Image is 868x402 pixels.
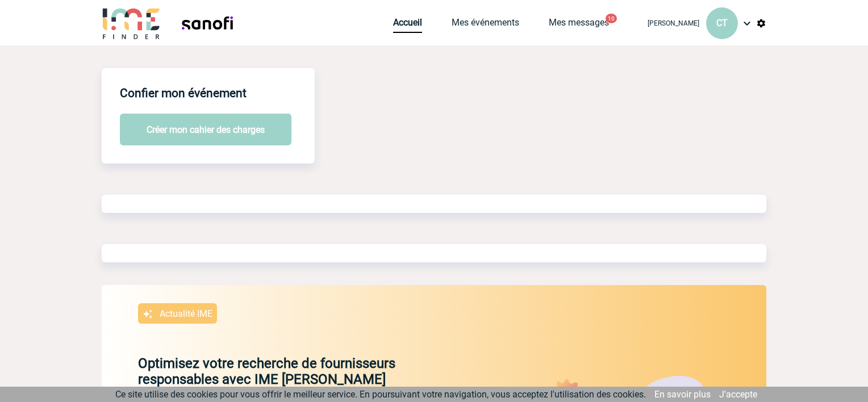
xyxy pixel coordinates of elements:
[549,17,609,33] a: Mes messages
[648,19,699,27] span: [PERSON_NAME]
[160,308,212,319] p: Actualité IME
[102,7,161,39] img: IME-Finder
[120,114,291,145] button: Créer mon cahier des charges
[115,389,646,400] span: Ce site utilise des cookies pour vous offrir le meilleur service. En poursuivant votre navigation...
[452,17,519,33] a: Mes événements
[393,17,422,33] a: Accueil
[716,18,728,28] span: CT
[102,355,479,387] p: Optimisez votre recherche de fournisseurs responsables avec IME [PERSON_NAME]
[654,389,711,400] a: En savoir plus
[719,389,757,400] a: J'accepte
[120,86,247,100] h4: Confier mon événement
[606,14,617,23] button: 10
